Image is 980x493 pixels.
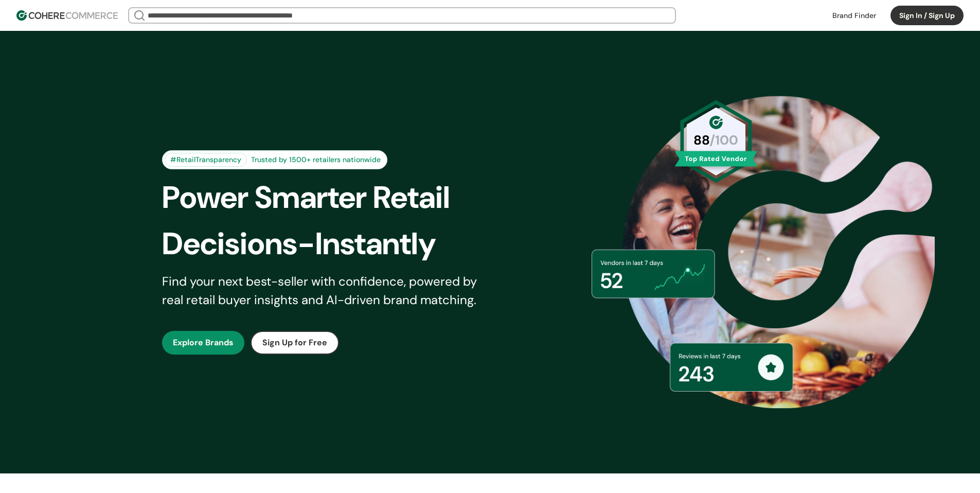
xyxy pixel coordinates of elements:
button: Explore Brands [162,331,244,355]
button: Sign Up for Free [251,331,339,355]
div: Decisions-Instantly [162,221,508,267]
div: Trusted by 1500+ retailers nationwide [247,154,385,165]
div: #RetailTransparency [165,153,247,167]
img: Cohere Logo [16,10,118,21]
button: Sign In / Sign Up [890,6,964,25]
div: Power Smarter Retail [162,174,508,221]
div: Find your next best-seller with confidence, powered by real retail buyer insights and AI-driven b... [162,272,490,309]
